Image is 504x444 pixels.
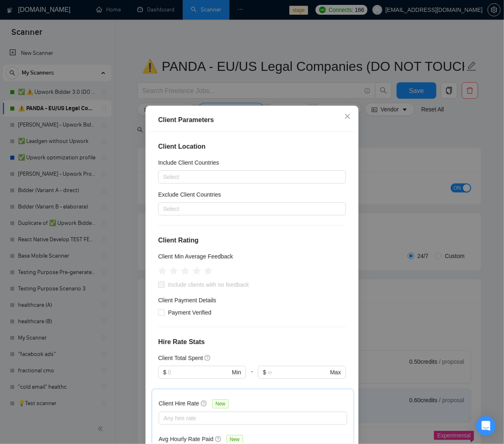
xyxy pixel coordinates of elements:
input: ∞ [268,368,328,377]
span: Payment Verified [165,308,215,317]
span: star [170,267,178,275]
h4: Client Rating [158,236,346,245]
span: Min [232,368,241,377]
div: Client Parameters [158,115,346,125]
span: $ [263,368,266,377]
span: star [158,267,166,275]
span: close [344,113,351,120]
div: Open Intercom Messenger [476,416,496,436]
h4: Client Location [158,142,346,152]
span: $ [163,368,166,377]
button: Close [336,106,359,128]
span: star [181,267,189,275]
span: star [204,267,212,275]
span: question-circle [215,436,222,442]
span: Include clients with no feedback [165,281,252,290]
h5: Client Min Average Feedback [158,252,233,261]
span: question-circle [204,355,211,361]
h5: Exclude Client Countries [158,190,221,199]
h5: Avg Hourly Rate Paid [159,435,213,444]
span: question-circle [201,400,207,407]
input: 0 [168,368,230,377]
h5: Client Total Spent [158,354,203,363]
h5: Include Client Countries [158,158,219,167]
span: Max [330,368,341,377]
h4: Hire Rate Stats [158,338,346,347]
span: star [193,267,201,275]
div: - [246,366,258,389]
span: New [212,400,229,409]
h4: Client Payment Details [158,296,216,305]
h5: Client Hire Rate [159,399,199,408]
